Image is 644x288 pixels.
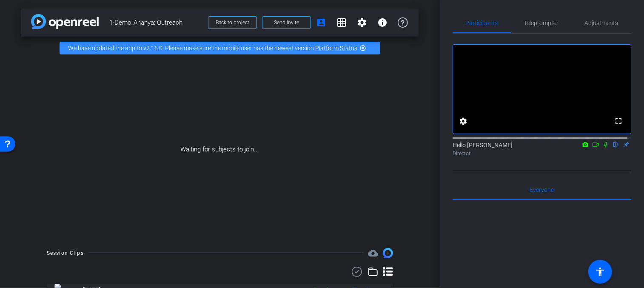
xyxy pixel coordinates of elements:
img: app-logo [31,14,99,29]
div: We have updated the app to v2.15.0. Please make sure the mobile user has the newest version. [60,42,380,54]
mat-icon: fullscreen [613,116,624,126]
div: Hello [PERSON_NAME] [453,141,631,157]
div: Director [453,150,631,157]
span: Teleprompter [524,20,559,26]
mat-icon: accessibility [595,267,605,277]
span: Adjustments [585,20,618,26]
div: Waiting for subjects to join... [21,60,419,240]
mat-icon: flip [611,140,621,148]
div: Session Clips [47,249,84,257]
span: Everyone [530,187,554,193]
span: 1-Demo_Ananya: Outreach [109,14,203,31]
